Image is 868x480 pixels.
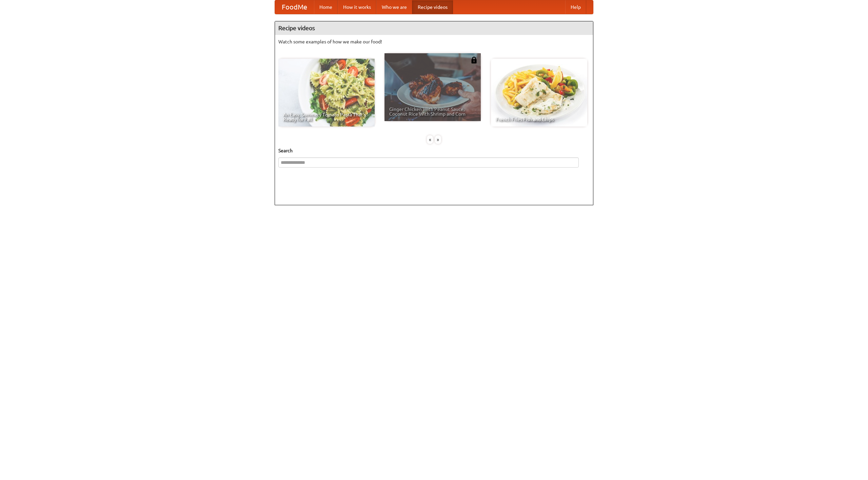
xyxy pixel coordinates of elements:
[275,21,593,35] h4: Recipe videos
[471,57,477,63] img: 483408.png
[278,38,590,45] p: Watch some examples of how we make our food!
[314,0,338,14] a: Home
[427,135,433,144] div: «
[565,0,586,14] a: Help
[278,59,375,127] a: An Easy, Summery Tomato Pasta That's Ready for Fall
[338,0,376,14] a: How it works
[278,147,590,154] h5: Search
[275,0,314,14] a: FoodMe
[283,112,370,122] span: An Easy, Summery Tomato Pasta That's Ready for Fall
[376,0,412,14] a: Who we are
[412,0,453,14] a: Recipe videos
[491,59,587,127] a: French Fries Fish and Chips
[435,135,441,144] div: »
[496,117,583,122] span: French Fries Fish and Chips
